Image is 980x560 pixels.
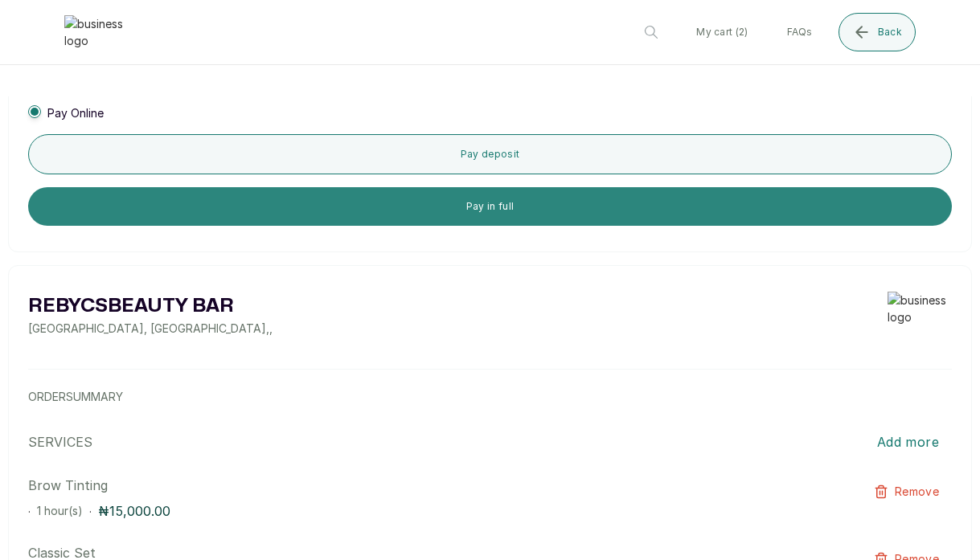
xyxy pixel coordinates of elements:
div: · · [28,501,767,521]
p: ₦15,000.00 [98,501,170,521]
span: 1 hour(s) [37,504,83,517]
button: Remove [861,476,952,508]
span: Remove [895,484,939,500]
h2: REBYCSBEAUTY BAR [28,292,273,321]
button: FAQs [774,13,826,51]
button: Back [839,13,916,51]
p: [GEOGRAPHIC_DATA], [GEOGRAPHIC_DATA] , , [28,321,273,337]
span: Back [878,26,902,39]
p: SERVICES [28,432,92,452]
p: ORDER SUMMARY [28,389,952,405]
button: Pay in full [28,187,952,226]
img: business logo [64,15,129,49]
button: My cart (2) [683,13,761,51]
button: Pay deposit [28,134,952,174]
p: Brow Tinting [28,476,767,495]
button: Add more [864,424,952,460]
span: Pay Online [47,105,104,121]
img: business logo [888,292,952,337]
